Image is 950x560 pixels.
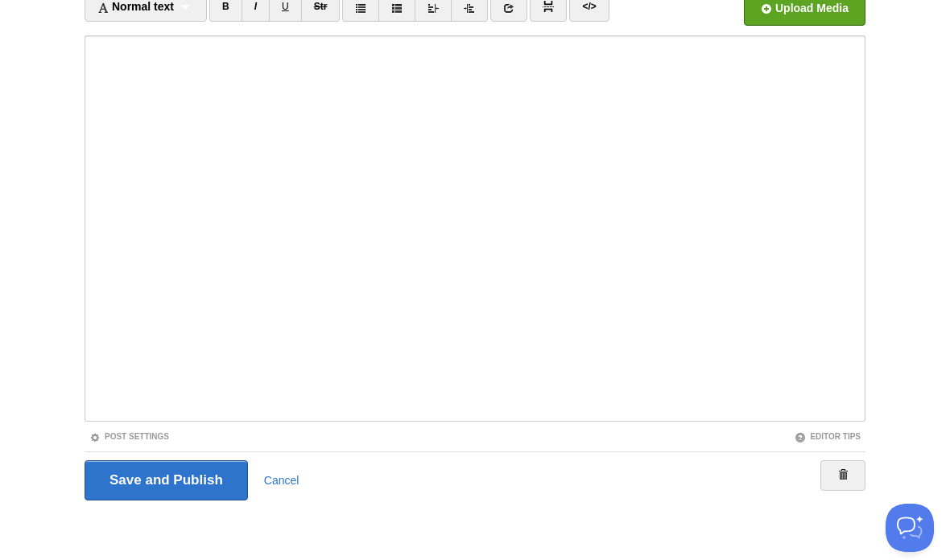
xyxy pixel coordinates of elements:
[85,460,248,500] input: Save and Publish
[314,1,328,12] del: Str
[264,474,299,487] a: Cancel
[795,432,861,441] a: Editor Tips
[886,504,934,552] iframe: Help Scout Beacon - Open
[89,432,169,441] a: Post Settings
[543,1,554,12] img: pagebreak-icon.png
